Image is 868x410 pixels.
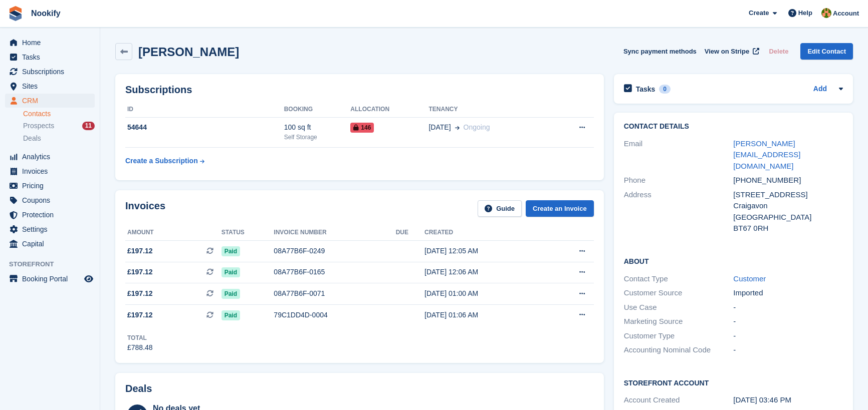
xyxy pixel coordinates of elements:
div: Use Case [624,302,734,313]
div: Self Storage [284,133,351,142]
div: Account Created [624,394,734,406]
th: Amount [125,225,222,241]
span: Paid [222,310,240,320]
div: 79C1DD4D-0004 [274,310,395,320]
div: Contact Type [624,273,734,285]
a: menu [5,193,95,207]
div: - [733,302,843,313]
span: 146 [350,123,374,133]
div: Address [624,189,734,234]
a: menu [5,150,95,164]
div: - [733,344,843,356]
div: Total [127,333,153,342]
div: 100 sq ft [284,122,351,133]
a: Guide [478,200,522,217]
img: Tim [821,8,831,18]
a: Create an Invoice [526,200,594,217]
span: Storefront [9,259,100,269]
a: menu [5,164,95,178]
button: Sync payment methods [623,43,697,60]
div: Create a Subscription [125,156,198,166]
a: menu [5,179,95,193]
th: ID [125,102,284,118]
th: Due [396,225,424,241]
h2: Tasks [636,85,656,94]
span: Pricing [22,179,82,193]
span: £197.12 [127,267,153,277]
th: Status [222,225,274,241]
span: CRM [22,94,82,108]
div: 0 [659,85,671,94]
th: Tenancy [428,102,551,118]
div: [PHONE_NUMBER] [733,175,843,186]
span: Analytics [22,150,82,164]
div: 08A77B6F-0249 [274,246,395,256]
a: Contacts [23,109,95,119]
img: stora-icon-8386f47178a22dfd0bd8f6a31ec36ba5ce8667c1dd55bd0f319d3a0aa187defe.svg [8,6,23,21]
span: Subscriptions [22,65,82,79]
span: Paid [222,289,240,299]
span: Prospects [23,121,54,131]
span: Invoices [22,164,82,178]
span: Home [22,36,82,50]
a: Create a Subscription [125,152,204,170]
a: Nookify [27,5,65,22]
span: £197.12 [127,310,153,320]
div: [GEOGRAPHIC_DATA] [733,212,843,223]
span: Account [833,9,859,19]
div: 08A77B6F-0165 [274,267,395,277]
div: Customer Source [624,287,734,299]
div: Email [624,138,734,172]
a: Edit Contact [800,43,853,60]
div: 08A77B6F-0071 [274,288,395,299]
div: [DATE] 01:00 AM [424,288,546,299]
a: Preview store [83,273,95,285]
h2: Contact Details [624,123,843,131]
span: Ongoing [464,123,490,131]
h2: Deals [125,383,152,394]
span: View on Stripe [705,47,749,57]
span: £197.12 [127,288,153,299]
span: [DATE] [428,122,451,133]
th: Invoice number [274,225,395,241]
div: [DATE] 12:05 AM [424,246,546,256]
div: Imported [733,287,843,299]
span: Paid [222,267,240,277]
span: Paid [222,246,240,256]
a: Deals [23,133,95,144]
span: Create [749,8,769,18]
a: menu [5,50,95,64]
div: 54644 [125,122,284,133]
div: [DATE] 12:06 AM [424,267,546,277]
a: menu [5,208,95,222]
th: Allocation [350,102,428,118]
a: menu [5,65,95,79]
a: Prospects 11 [23,121,95,131]
h2: [PERSON_NAME] [138,45,239,59]
span: Booking Portal [22,272,82,286]
span: Settings [22,222,82,236]
a: menu [5,222,95,236]
span: Tasks [22,50,82,64]
div: [DATE] 01:06 AM [424,310,546,320]
div: 11 [82,122,95,130]
div: - [733,330,843,342]
div: £788.48 [127,342,153,353]
div: [STREET_ADDRESS] [733,189,843,201]
div: Marketing Source [624,316,734,327]
div: [DATE] 03:46 PM [733,394,843,406]
h2: Subscriptions [125,84,594,96]
a: menu [5,36,95,50]
span: Deals [23,134,41,143]
div: Customer Type [624,330,734,342]
th: Booking [284,102,351,118]
button: Delete [765,43,792,60]
div: Phone [624,175,734,186]
a: menu [5,94,95,108]
a: menu [5,79,95,93]
h2: Storefront Account [624,377,843,387]
div: Craigavon [733,200,843,212]
div: BT67 0RH [733,223,843,234]
a: Customer [733,274,766,283]
a: [PERSON_NAME][EMAIL_ADDRESS][DOMAIN_NAME] [733,139,800,170]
